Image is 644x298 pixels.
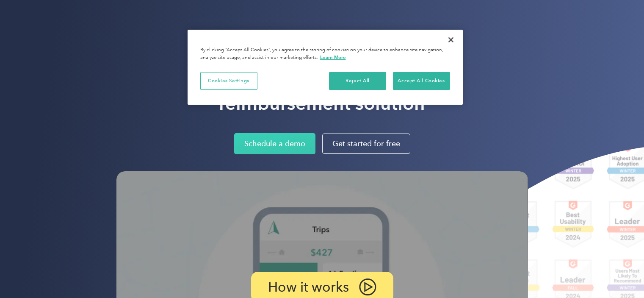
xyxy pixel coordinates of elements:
button: Close [442,31,460,49]
button: Cookies Settings [200,72,257,90]
a: Schedule a demo [234,133,315,154]
div: Privacy [188,30,463,105]
button: Reject All [329,72,386,90]
a: Get started for free [322,134,410,154]
a: More information about your privacy, opens in a new tab [320,54,346,60]
button: Accept All Cookies [393,72,450,90]
div: By clicking “Accept All Cookies”, you agree to the storing of cookies on your device to enhance s... [200,47,450,61]
p: How it works [268,281,349,293]
div: Cookie banner [188,30,463,105]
